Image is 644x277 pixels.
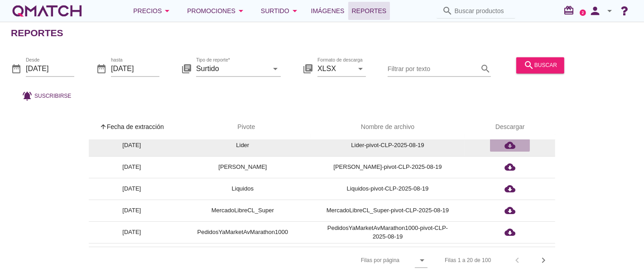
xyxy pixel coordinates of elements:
[348,2,390,20] a: Reportes
[89,243,175,265] td: [DATE]
[175,178,311,200] td: Liquidos
[270,247,428,273] div: Filas por página
[455,4,510,18] input: Buscar productos
[352,5,387,16] span: Reportes
[89,178,175,200] td: [DATE]
[445,256,491,264] div: Filas 1 a 20 de 100
[175,221,311,243] td: PedidosYaMarketAvMarathon1000
[175,243,311,265] td: PedidosYaMarketAvVitacura4465
[133,5,173,16] div: Precios
[254,2,308,20] button: Surtido
[311,243,465,265] td: PedidosYaMarketAvVitacura4465-pivot-CLP-2025-08-19
[34,92,71,100] span: Suscribirse
[14,88,78,104] button: Suscribirse
[89,134,175,156] td: [DATE]
[582,10,584,14] text: 2
[235,5,246,16] i: arrow_drop_down
[187,5,246,16] div: Promociones
[162,5,173,16] i: arrow_drop_down
[111,62,159,76] input: hasta
[604,5,615,16] i: arrow_drop_down
[126,2,180,20] button: Precios
[175,200,311,221] td: MercadoLibreCL_Super
[311,134,465,156] td: Lider-pivot-CLP-2025-08-19
[586,5,604,17] i: person
[181,63,192,74] i: library_books
[11,26,63,40] h2: Reportes
[505,140,515,151] i: cloud_download
[311,200,465,221] td: MercadoLibreCL_Super-pivot-CLP-2025-08-19
[355,63,366,74] i: arrow_drop_down
[538,255,549,266] i: chevron_right
[563,5,578,16] i: redeem
[270,63,281,74] i: arrow_drop_down
[516,57,564,73] button: buscar
[524,60,557,71] div: buscar
[289,5,300,16] i: arrow_drop_down
[89,200,175,221] td: [DATE]
[524,60,534,71] i: search
[417,255,428,266] i: arrow_drop_down
[261,5,300,16] div: Surtido
[580,10,586,16] a: 2
[317,62,353,76] input: Formato de descarga
[175,115,311,140] th: Pivote: Not sorted. Activate to sort ascending.
[311,178,465,200] td: Liquidos-pivot-CLP-2025-08-19
[505,205,515,216] i: cloud_download
[89,221,175,243] td: [DATE]
[465,115,555,140] th: Descargar: Not sorted.
[100,123,107,130] i: arrow_upward
[180,2,254,20] button: Promociones
[303,63,313,74] i: library_books
[22,91,34,101] i: notifications_active
[535,252,552,268] button: Next page
[26,62,74,76] input: Desde
[311,5,345,16] span: Imágenes
[89,156,175,178] td: [DATE]
[175,156,311,178] td: [PERSON_NAME]
[11,63,22,74] i: date_range
[505,183,515,194] i: cloud_download
[388,62,478,76] input: Filtrar por texto
[89,115,175,140] th: Fecha de extracción: Sorted ascending. Activate to sort descending.
[480,63,491,74] i: search
[311,221,465,243] td: PedidosYaMarketAvMarathon1000-pivot-CLP-2025-08-19
[308,2,348,20] a: Imágenes
[175,134,311,156] td: Lider
[96,63,107,74] i: date_range
[11,2,83,20] a: white-qmatch-logo
[505,162,515,172] i: cloud_download
[442,5,453,16] i: search
[311,156,465,178] td: [PERSON_NAME]-pivot-CLP-2025-08-19
[196,62,268,76] input: Tipo de reporte*
[505,227,515,238] i: cloud_download
[311,115,465,140] th: Nombre de archivo: Not sorted.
